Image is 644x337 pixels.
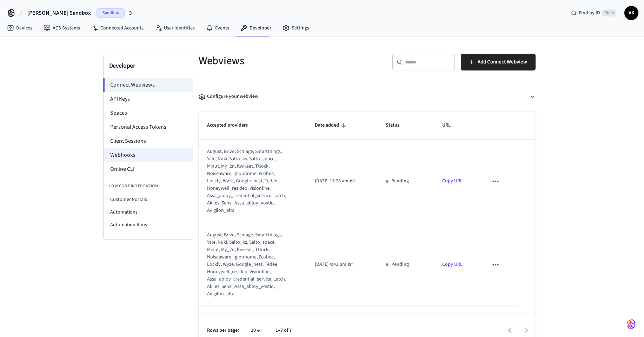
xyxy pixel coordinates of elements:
[442,120,460,131] span: URL
[275,327,292,334] p: 1–7 of 7
[104,106,193,120] li: Spaces
[386,120,409,131] span: Status
[315,120,348,131] span: Date added
[627,319,636,330] img: SeamLogoGradient.69752ec5.svg
[247,325,264,336] div: 10
[350,178,355,184] span: IST
[86,22,149,34] a: Connected Accounts
[315,261,346,268] span: [DATE] 4:41 pm
[277,22,315,34] a: Settings
[104,179,193,193] li: Low Code Integration
[104,162,193,176] li: Online CLI
[565,7,622,19] div: Find by IDCtrl K
[104,218,193,231] li: Automation Runs
[207,327,239,334] p: Rows per page:
[38,22,86,34] a: ACS Systems
[579,9,600,16] span: Find by ID
[207,120,257,131] span: Accepted providers
[104,193,193,206] li: Customer Portals
[461,54,536,70] button: Add Connect Webview
[104,120,193,134] li: Personal Access Tokens
[104,148,193,162] li: Webhooks
[149,22,200,34] a: User Identities
[478,58,527,67] span: Add Connect Webview
[199,54,363,68] h5: Webviews
[348,262,353,268] span: IST
[315,177,355,185] div: Asia/Calcutta
[97,8,125,18] span: Sandbox
[442,177,463,184] a: Copy URL
[235,22,277,34] a: Developer
[1,22,38,34] a: Devices
[624,6,638,20] button: VK
[442,261,463,268] a: Copy URL
[391,177,409,185] p: Pending
[199,87,536,106] button: Configure your webview
[207,148,289,214] div: august, brivo, schlage, smartthings, yale, nuki, salto_ks, salto_space, minut, my_2n, kwikset, tt...
[104,92,193,106] li: API Keys
[391,261,409,268] p: Pending
[104,134,193,148] li: Client Sessions
[602,9,616,16] span: Ctrl K
[207,231,289,298] div: august, brivo, schlage, smartthings, yale, nuki, salto_ks, salto_space, minut, my_2n, kwikset, tt...
[103,78,193,92] li: Connect Webviews
[104,206,193,218] li: Automations
[27,9,91,17] span: [PERSON_NAME] Sandbox
[315,177,348,185] span: [DATE] 11:28 am
[109,61,187,71] h3: Developer
[200,22,235,34] a: Events
[625,7,638,19] span: VK
[199,93,258,100] div: Configure your webview
[315,261,353,268] div: Asia/Calcutta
